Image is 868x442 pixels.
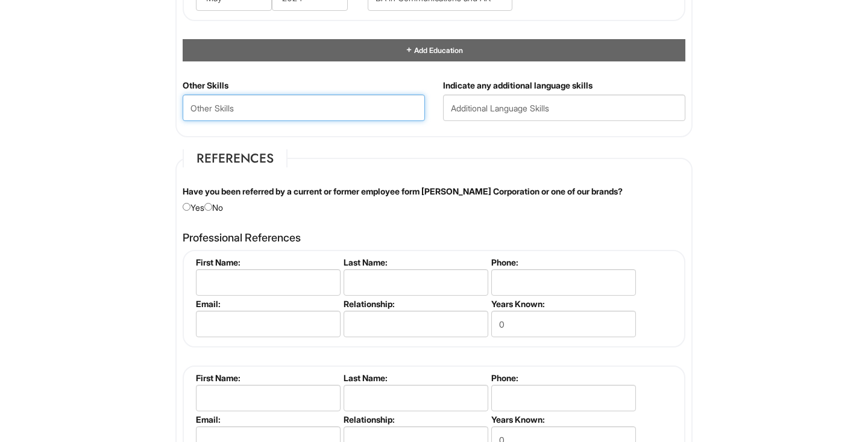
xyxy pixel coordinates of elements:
label: First Name: [196,373,339,383]
input: Other Skills [183,95,425,121]
a: Add Education [405,46,463,55]
label: Last Name: [344,257,486,267]
label: Years Known: [491,414,634,425]
label: Last Name: [344,373,486,383]
label: Phone: [491,257,634,267]
label: Other Skills [183,79,228,92]
div: Yes No [174,185,694,214]
h4: Professional References [183,232,685,244]
label: Have you been referred by a current or former employee form [PERSON_NAME] Corporation or one of o... [183,185,623,198]
label: Email: [196,299,339,309]
legend: References [183,149,288,167]
input: Additional Language Skills [443,95,685,121]
label: Indicate any additional language skills [443,79,593,92]
label: Relationship: [344,414,486,425]
span: Add Education [413,46,463,55]
label: Relationship: [344,299,486,309]
label: Phone: [491,373,634,383]
label: Years Known: [491,299,634,309]
label: Email: [196,414,339,425]
label: First Name: [196,257,339,267]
